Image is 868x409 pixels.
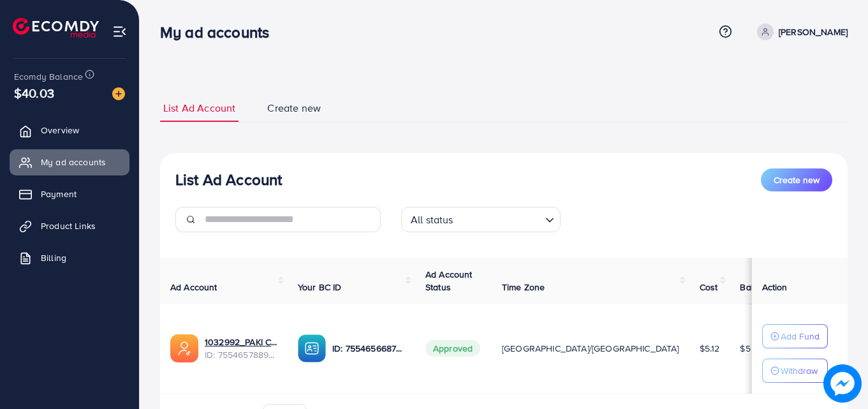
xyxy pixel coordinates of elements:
p: [PERSON_NAME] [779,24,848,40]
span: ID: 7554657889848197127 [205,348,277,361]
span: Overview [41,124,79,137]
span: Ad Account [170,281,217,294]
img: image [823,364,862,403]
span: My ad accounts [41,156,106,168]
a: 1032992_PAKI CART_1758955939376 [205,336,277,348]
span: Ad Account Status [425,268,473,294]
span: Billing [41,251,66,264]
p: ID: 7554656687685779463 [332,341,405,356]
span: List Ad Account [163,101,235,115]
a: [PERSON_NAME] [752,24,848,40]
span: Ecomdy Balance [14,70,83,83]
p: Withdraw [781,363,818,378]
span: Balance [740,281,774,294]
input: Search for option [457,208,540,229]
span: $5 [740,342,750,355]
span: Approved [425,340,480,357]
span: Action [762,281,788,294]
h3: List Ad Account [175,170,282,189]
div: <span class='underline'>1032992_PAKI CART_1758955939376</span></br>7554657889848197127 [205,336,277,362]
div: Search for option [401,207,561,232]
a: My ad accounts [10,149,129,175]
span: Time Zone [502,281,545,294]
span: Your BC ID [298,281,342,294]
img: logo [13,18,99,38]
a: Billing [10,245,129,271]
button: Create new [761,168,832,191]
a: Product Links [10,213,129,239]
a: Payment [10,181,129,207]
span: [GEOGRAPHIC_DATA]/[GEOGRAPHIC_DATA] [502,342,679,355]
span: $40.03 [14,84,54,102]
span: Create new [774,174,820,186]
button: Add Fund [762,324,828,348]
span: Cost [700,281,718,294]
img: menu [112,24,127,39]
p: Add Fund [781,329,820,344]
img: ic-ba-acc.ded83a64.svg [298,334,326,362]
span: Payment [41,188,77,200]
img: image [112,87,125,100]
span: All status [408,211,456,229]
a: Overview [10,117,129,143]
span: Product Links [41,219,96,232]
h3: My ad accounts [160,23,279,41]
img: ic-ads-acc.e4c84228.svg [170,334,198,362]
span: Create new [267,101,321,115]
button: Withdraw [762,359,828,383]
span: $5.12 [700,342,720,355]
